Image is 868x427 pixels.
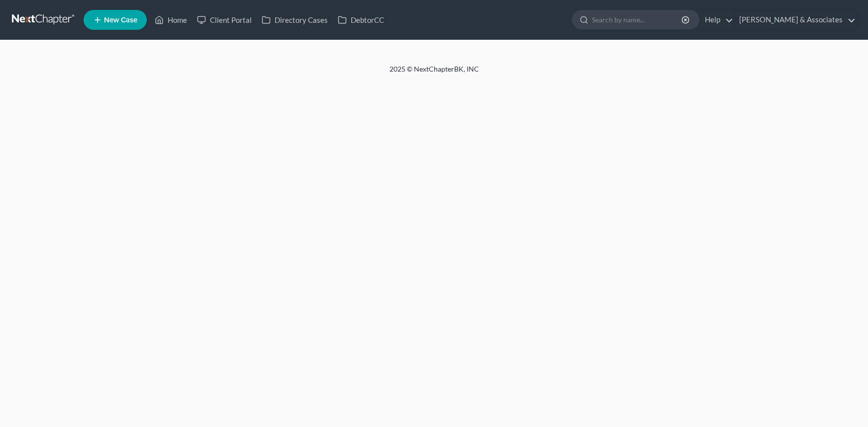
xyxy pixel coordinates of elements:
[192,11,257,29] a: Client Portal
[700,11,733,29] a: Help
[104,16,137,24] span: New Case
[150,11,192,29] a: Home
[151,64,718,82] div: 2025 © NextChapterBK, INC
[333,11,389,29] a: DebtorCC
[257,11,333,29] a: Directory Cases
[592,10,683,29] input: Search by name...
[734,11,856,29] a: [PERSON_NAME] & Associates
